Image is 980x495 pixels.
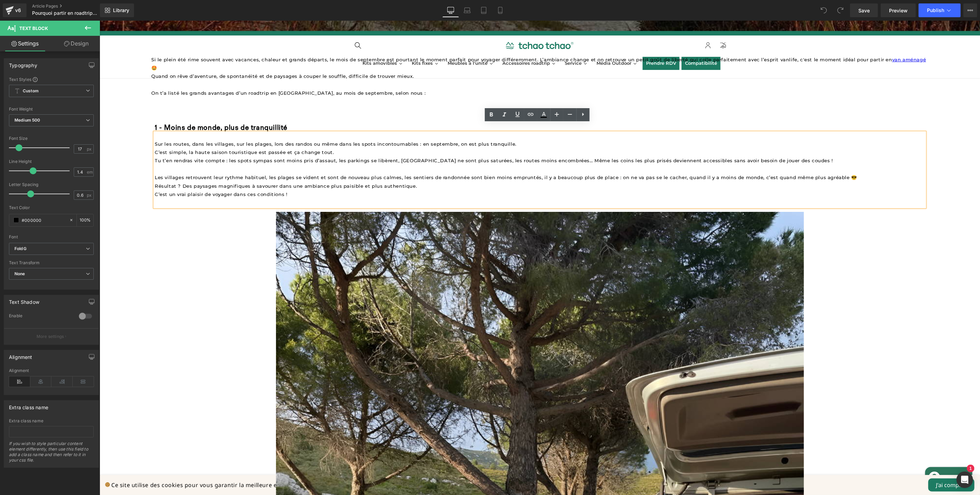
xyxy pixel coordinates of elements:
[9,76,94,82] div: Text Styles
[52,70,326,75] span: On t’a listé les grands avantages d’un roadtrip en [GEOGRAPHIC_DATA], au mois de septembre, selon...
[476,3,492,17] a: Tablet
[23,88,39,94] b: Custom
[957,472,973,488] div: Open Intercom Messenger
[22,216,66,224] input: Color
[14,271,25,276] b: None
[55,171,188,176] span: C’est un vrai plaisir de voyager dans ces conditions !
[4,328,99,344] button: More settings
[492,3,509,17] a: Mobile
[9,401,48,410] div: Extra class name
[32,3,111,9] a: Article Pages
[14,117,40,123] b: Medium 500
[9,182,94,187] div: Letter Spacing
[9,295,39,305] div: Text Shadow
[9,441,94,467] div: If you wish to style particular content element differently, then use this field to add a class n...
[37,333,64,340] p: More settings
[793,36,827,42] a: van aménagé
[9,159,94,164] div: Line Height
[858,7,870,14] span: Save
[459,3,476,17] a: Laptop
[14,246,27,252] i: FoldG
[55,121,417,126] span: Sur les routes, dans les villages, sur les plages, lors des randos ou même dans les spots inconto...
[51,36,101,51] a: Design
[55,103,188,111] b: 1 - Moins de monde, plus de tranquillité
[77,214,93,226] div: %
[55,163,317,168] span: Résultat ? Des paysages magnifiques à savourer dans une ambiance plus paisible et plus authentique.
[19,25,48,31] span: Text Block
[55,154,758,159] span: Les villages retrouvent leur rythme habituel, les plages se vident et sont de nouveau plus calmes...
[14,6,22,15] div: v6
[100,3,134,17] a: New Library
[9,205,94,210] div: Text Color
[881,3,916,17] a: Preview
[834,3,847,17] button: Redo
[3,3,27,17] a: v6
[113,7,129,13] span: Library
[87,170,93,174] span: em
[963,3,977,17] button: More
[9,368,94,373] div: Alignment
[442,3,459,17] a: Desktop
[32,10,98,16] span: Pourquoi partir en roadtrip en septembre est la meilleure idée ?
[9,235,94,239] div: Font
[9,260,94,265] div: Text Transform
[9,107,94,112] div: Font Weight
[52,53,314,58] span: Quand on rêve d’aventure, de spontanéité et de paysages à couper le souffle, difficile de trouver...
[55,129,235,134] span: C’est simple, la haute saison touristique est passée et ça change tout.
[9,136,94,141] div: Font Size
[927,8,944,13] span: Publish
[9,350,32,360] div: Alignment
[9,313,72,320] div: Enable
[919,3,961,17] button: Publish
[9,59,37,68] div: Typography
[55,137,734,143] span: Tu t’en rendras vite compte : les spots sympas sont moins pris d’assaut, les parkings se libèrent...
[52,36,827,50] span: Si le plein été rime souvent avec vacances, chaleur et grands départs, le mois de septembre est p...
[817,3,831,17] button: Undo
[87,193,93,197] span: px
[9,419,94,423] div: Extra class name
[889,7,908,14] span: Preview
[87,147,93,151] span: px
